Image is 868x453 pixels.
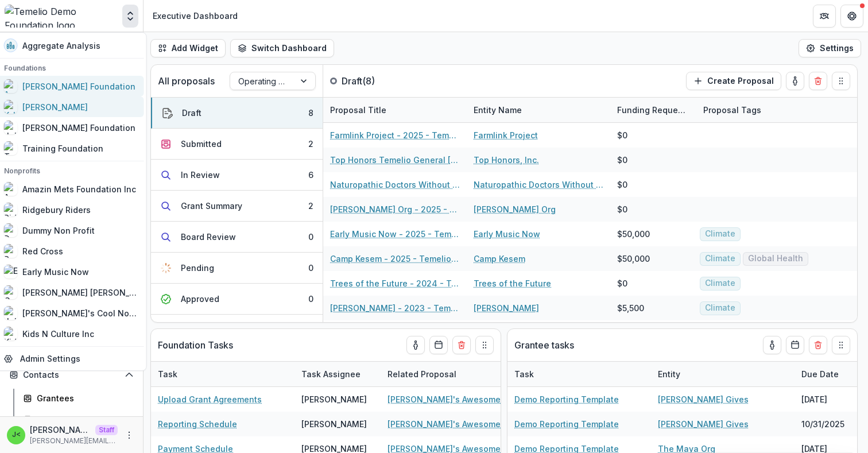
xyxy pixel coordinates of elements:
div: Funding Requested [610,104,696,116]
div: Task [507,362,651,386]
div: Task [151,362,294,386]
a: [PERSON_NAME]'s Awesome Nonprofit - 2023 - Temelio General [PERSON_NAME] Proposal [387,418,517,430]
a: Trees of the Future - 2024 - Temelio General [PERSON_NAME] [330,277,460,289]
p: Grantee tasks [514,338,574,352]
span: Climate [705,278,735,288]
a: Top Honors, Inc. [474,154,539,166]
div: Entity [651,362,795,386]
button: Open entity switcher [122,5,138,28]
div: $0 [617,277,627,289]
button: Delete card [809,72,827,90]
div: $0 [617,203,627,215]
div: 0 [308,231,313,243]
a: Camp Kesem - 2025 - Temelio General [PERSON_NAME] [330,253,460,265]
button: Calendar [429,336,448,354]
div: Draft [182,107,201,119]
div: $50,000 [617,253,650,265]
button: Switch Dashboard [230,39,334,57]
a: Naturopathic Doctors Without Borders Inc [474,179,603,191]
div: Related Proposal [381,362,524,386]
div: 0 [308,262,313,274]
a: Camp Kesem [474,253,525,265]
div: In Review [181,169,220,181]
div: [PERSON_NAME] [301,393,367,405]
button: Draft8 [151,98,323,129]
a: Farmlink Project - 2025 - Temelio General Grant Proposal [330,129,460,141]
div: Proposal Title [323,98,467,122]
button: Partners [813,5,836,28]
div: 2 [308,138,313,150]
div: $0 [617,154,627,166]
div: Task [151,368,184,380]
p: Foundation Tasks [158,338,233,352]
a: Demo Reporting Template [514,418,619,430]
div: Entity Name [467,98,610,122]
button: Approved0 [151,284,323,315]
a: Early Music Now - 2025 - Temelio General [PERSON_NAME] [330,228,460,240]
div: $5,500 [617,302,644,314]
div: 6 [308,169,313,181]
span: Contacts [23,370,120,380]
div: $0 [617,179,627,191]
div: Task Assignee [294,362,381,386]
button: Add Widget [150,39,226,57]
a: [PERSON_NAME] Org - 2025 - Temelio General [PERSON_NAME] [330,203,460,215]
div: Related Proposal [381,368,463,380]
button: Open Contacts [5,366,138,384]
div: Approved [181,293,219,305]
div: Grantees [37,392,129,404]
div: [PERSON_NAME] [301,418,367,430]
button: Delete card [452,336,471,354]
div: Entity Name [467,104,529,116]
a: Early Music Now [474,228,540,240]
div: Proposal Tags [696,98,840,122]
a: Farmlink Project [474,129,538,141]
a: Constituents [18,410,138,429]
button: In Review6 [151,160,323,191]
p: [PERSON_NAME][EMAIL_ADDRESS][DOMAIN_NAME] [30,436,118,446]
p: [PERSON_NAME] <[PERSON_NAME][EMAIL_ADDRESS][DOMAIN_NAME]> [30,424,91,436]
a: Naturopathic Doctors Without Borders Inc - 2025 - Temelio General Grant Proposal [330,179,460,191]
p: All proposals [158,74,215,88]
a: [PERSON_NAME] Gives [658,418,749,430]
button: Pending0 [151,253,323,284]
div: 2 [308,200,313,212]
button: Drag [832,336,850,354]
div: Proposal Tags [696,104,768,116]
button: Create Proposal [686,72,781,90]
button: toggle-assigned-to-me [406,336,425,354]
div: Executive Dashboard [153,10,238,22]
div: 0 [308,293,313,305]
a: [PERSON_NAME]'s Awesome Nonprofit - 2023 - Temelio General Operating Grant Proposal [387,393,517,405]
button: Grant Summary2 [151,191,323,222]
button: Calendar [786,336,804,354]
button: More [122,428,136,442]
a: [PERSON_NAME] Org [474,203,556,215]
a: Grantees [18,389,138,408]
a: [PERSON_NAME] [474,302,539,314]
button: Settings [799,39,861,57]
span: Climate [705,303,735,313]
span: Climate [705,254,735,264]
a: Demo Reporting Template [514,393,619,405]
div: Julie <julie@trytemelio.com> [12,431,21,439]
button: toggle-assigned-to-me [786,72,804,90]
a: Trees of the Future [474,277,551,289]
div: Grant Summary [181,200,242,212]
div: Task Assignee [294,368,367,380]
div: Board Review [181,231,236,243]
a: Reporting Schedule [158,418,237,430]
div: 8 [308,107,313,119]
button: toggle-assigned-to-me [763,336,781,354]
span: Global Health [748,254,803,264]
a: Top Honors Temelio General [PERSON_NAME] Proposal [330,154,460,166]
p: Draft ( 8 ) [342,74,428,88]
button: Drag [475,336,494,354]
button: Submitted2 [151,129,323,160]
div: Proposal Title [323,104,393,116]
nav: breadcrumb [148,7,242,24]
